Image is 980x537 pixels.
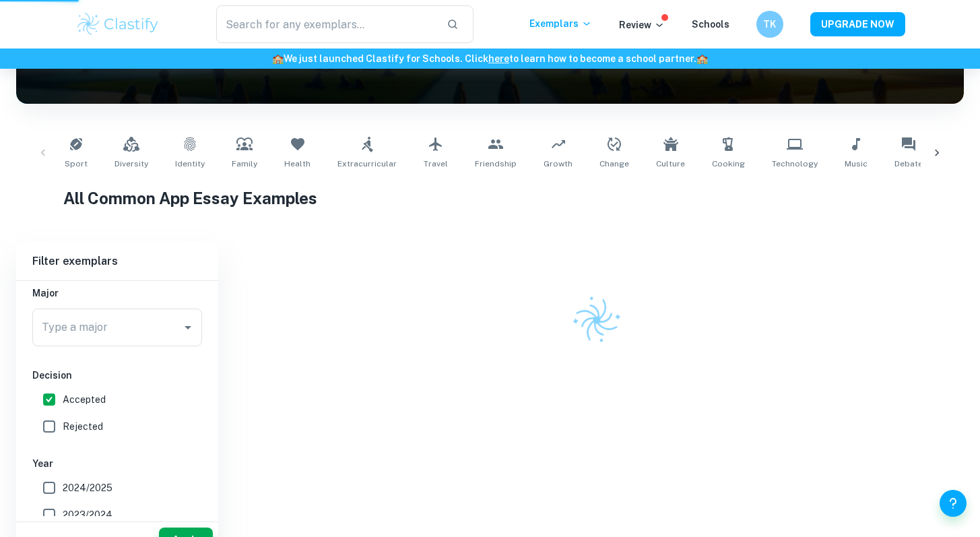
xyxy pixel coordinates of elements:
span: Identity [175,158,205,170]
span: Rejected [63,419,103,434]
span: Family [232,158,257,170]
span: Accepted [63,392,106,407]
span: Sport [65,158,88,170]
input: Search for any exemplars... [216,5,436,43]
button: TK [756,11,783,38]
span: Music [845,158,868,170]
h6: Major [32,286,202,301]
span: Cooking [712,158,745,170]
button: Help and Feedback [940,490,967,517]
h6: Year [32,456,202,471]
img: Clastify logo [564,287,629,352]
span: 2024/2025 [63,480,112,495]
img: Clastify logo [75,11,161,38]
span: Culture [656,158,685,170]
a: Schools [692,19,729,30]
span: 🏫 [272,53,284,64]
span: Debate [894,158,923,170]
span: Technology [772,158,818,170]
span: Extracurricular [337,158,397,170]
h6: TK [762,17,777,32]
a: here [488,53,509,64]
span: Diversity [115,158,148,170]
span: Change [599,158,629,170]
span: Growth [544,158,573,170]
h6: Filter exemplars [16,243,218,280]
span: Travel [424,158,448,170]
span: Friendship [475,158,517,170]
span: 🏫 [696,53,708,64]
h6: Decision [32,368,202,383]
h6: We just launched Clastify for Schools. Click to learn how to become a school partner. [3,51,977,66]
span: 2023/2024 [63,507,112,522]
p: Exemplars [529,16,592,31]
p: Review [619,18,665,32]
span: Health [284,158,311,170]
button: UPGRADE NOW [810,12,905,36]
button: Open [178,318,197,337]
h1: All Common App Essay Examples [63,186,916,210]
